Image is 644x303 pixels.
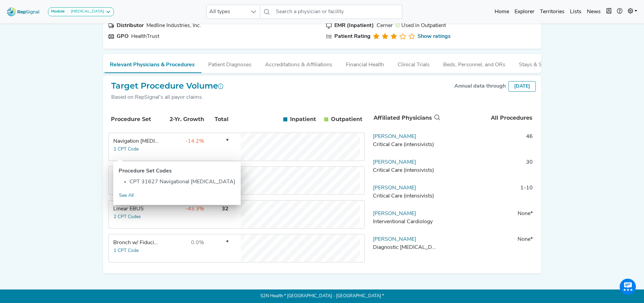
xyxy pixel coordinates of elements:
[518,211,530,216] span: None
[258,54,339,72] button: Accreditations & Affiliations
[373,192,438,200] div: Critical Care (intensivists)
[103,54,201,73] button: Relevant Physicians & Procedures
[518,237,530,242] span: None
[273,5,402,19] input: Search a physician or facility
[206,108,230,131] th: Total
[442,107,535,129] th: All Procedures
[290,115,316,123] span: Inpatient
[339,54,391,72] button: Financial Health
[48,7,114,16] button: Module[MEDICAL_DATA]
[396,22,446,30] div: Used in Outpatient
[508,81,536,92] div: [DATE]
[191,240,204,246] span: 0.0%
[373,141,438,149] div: Critical Care (intensivists)
[537,5,567,19] a: Territories
[111,81,223,91] h2: Target Procedure Volume
[185,206,204,212] span: -43.3%
[391,54,436,72] button: Clinical Trials
[603,5,614,19] button: Intel Book
[117,32,128,41] div: GPO
[373,134,416,139] a: [PERSON_NAME]
[113,239,160,247] div: Bronch w/ Fiducial Markers
[567,5,584,19] a: Lists
[371,107,442,129] th: Affiliated Physicians
[51,9,65,14] strong: Module
[113,137,160,145] div: Navigation Bronchoscopy
[201,54,258,72] button: Patient Diagnoses
[418,32,451,41] a: Show ratings
[68,9,104,15] div: [MEDICAL_DATA]
[103,289,541,303] p: S2N Health * [GEOGRAPHIC_DATA] - [GEOGRAPHIC_DATA] *
[161,108,205,131] th: 2-Yr. Growth
[119,167,235,175] div: Procedure Set Codes
[129,178,235,186] li: CPT 31627 Navigational [MEDICAL_DATA]
[436,54,512,72] button: Beds, Personnel, and ORs
[373,166,438,174] div: Critical Care (intensivists)
[113,145,139,153] button: 1 CPT Code
[113,213,141,221] button: 2 CPT Codes
[373,237,416,242] a: [PERSON_NAME]
[113,247,139,255] button: 1 CPT Code
[377,22,393,30] div: Cerner
[512,54,566,72] button: Stays & Services
[222,206,229,212] span: 32
[454,82,506,90] div: Annual data through
[131,32,159,41] div: HealthTrust
[110,108,161,131] th: Procedure Set
[117,22,144,30] div: Distributor
[441,133,536,153] td: 46
[119,192,134,200] a: See All
[492,5,512,19] a: Home
[373,160,416,165] a: [PERSON_NAME]
[334,32,371,41] div: Patient Rating
[584,5,603,19] a: News
[373,243,438,252] div: Diagnostic Radiology
[512,5,537,19] a: Explorer
[331,115,362,123] span: Outpatient
[185,139,204,144] span: -14.2%
[373,211,416,216] a: [PERSON_NAME]
[441,184,536,204] td: 1-10
[373,185,416,191] a: [PERSON_NAME]
[207,5,247,19] span: All types
[111,93,223,101] div: Based on RepSignal's all payor claims.
[146,22,201,30] div: Medline Industries, Inc.
[441,158,536,179] td: 30
[373,218,438,226] div: Interventional Cardiology
[334,22,374,30] div: EMR (Inpatient)
[113,205,160,213] div: Linear EBUS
